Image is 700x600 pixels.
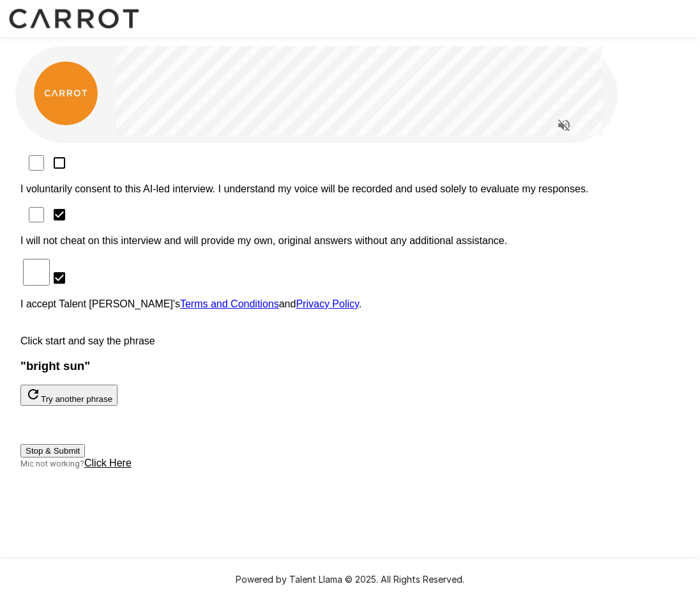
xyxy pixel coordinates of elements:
[20,444,85,458] button: Stop & Submit
[20,183,680,195] p: I voluntarily consent to this AI-led interview. I understand my voice will be recorded and used s...
[551,112,577,138] button: Read questions aloud
[23,259,50,286] input: I accept Talent [PERSON_NAME]'sTerms and ConditionsandPrivacy Policy.
[20,459,84,468] span: Mic not working?
[180,298,279,309] a: Terms and Conditions
[20,359,680,373] h3: " bright sun "
[20,298,680,310] p: I accept Talent [PERSON_NAME]'s and .
[20,235,680,247] p: I will not cheat on this interview and will provide my own, original answers without any addition...
[296,298,358,309] a: Privacy Policy
[20,385,118,406] button: Try another phrase
[23,155,50,171] input: I voluntarily consent to this AI-led interview. I understand my voice will be recorded and used s...
[84,458,132,468] u: Click Here
[34,61,98,125] img: carrot_logo.png
[20,335,680,347] p: Click start and say the phrase
[15,573,685,586] p: Powered by Talent Llama © 2025. All Rights Reserved.
[23,207,50,222] input: I will not cheat on this interview and will provide my own, original answers without any addition...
